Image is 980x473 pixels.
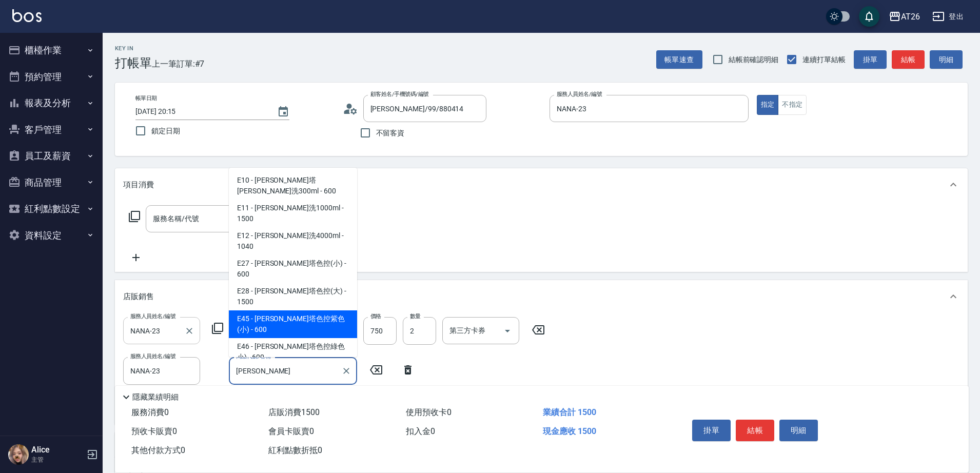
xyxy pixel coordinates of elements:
[543,407,596,417] span: 業績合計 1500
[229,338,357,366] span: E46 - [PERSON_NAME]塔色控綠色小) - 600
[115,168,968,201] div: 項目消費
[8,444,29,465] img: Person
[115,56,152,70] h3: 打帳單
[901,10,920,23] div: AT26
[151,126,180,136] span: 鎖定日期
[131,426,177,436] span: 預收卡販賣 0
[4,37,99,64] button: 櫃檯作業
[131,407,169,417] span: 服務消費 0
[729,54,779,65] span: 結帳前確認明細
[736,420,774,441] button: 結帳
[123,291,154,302] p: 店販銷售
[656,50,702,69] button: 帳單速查
[31,445,84,455] h5: Alice
[778,95,807,115] button: 不指定
[31,455,84,464] p: 主管
[892,50,925,69] button: 結帳
[928,7,968,26] button: 登出
[268,445,322,455] span: 紅利點數折抵 0
[229,227,357,255] span: E12 - [PERSON_NAME]洗4000ml - 1040
[802,54,846,65] span: 連續打單結帳
[4,143,99,169] button: 員工及薪資
[229,172,357,200] span: E10 - [PERSON_NAME]塔[PERSON_NAME]洗300ml - 600
[4,169,99,196] button: 商品管理
[370,312,381,320] label: 價格
[859,6,879,27] button: save
[132,392,179,403] p: 隱藏業績明細
[130,352,175,360] label: 服務人員姓名/編號
[499,323,516,339] button: Open
[779,420,818,441] button: 明細
[757,95,779,115] button: 指定
[115,280,968,313] div: 店販銷售
[229,310,357,338] span: E45 - [PERSON_NAME]塔色控紫色(小) - 600
[271,100,296,124] button: Choose date, selected date is 2025-08-14
[268,426,314,436] span: 會員卡販賣 0
[4,195,99,222] button: 紅利點數設定
[152,57,205,70] span: 上一筆訂單:#7
[339,364,354,378] button: Clear
[135,103,267,120] input: YYYY/MM/DD hh:mm
[557,90,602,98] label: 服務人員姓名/編號
[182,324,197,338] button: Clear
[268,407,320,417] span: 店販消費 1500
[12,9,42,22] img: Logo
[4,116,99,143] button: 客戶管理
[406,426,435,436] span: 扣入金 0
[115,45,152,52] h2: Key In
[229,283,357,310] span: E28 - [PERSON_NAME]塔色控(大) - 1500
[410,312,421,320] label: 數量
[229,200,357,227] span: E11 - [PERSON_NAME]洗1000ml - 1500
[406,407,452,417] span: 使用預收卡 0
[123,180,154,190] p: 項目消費
[130,312,175,320] label: 服務人員姓名/編號
[229,255,357,283] span: E27 - [PERSON_NAME]塔色控(小) - 600
[4,64,99,90] button: 預約管理
[885,6,924,27] button: AT26
[4,90,99,116] button: 報表及分析
[930,50,963,69] button: 明細
[370,90,429,98] label: 顧客姓名/手機號碼/編號
[135,94,157,102] label: 帳單日期
[543,426,596,436] span: 現金應收 1500
[4,222,99,249] button: 資料設定
[131,445,185,455] span: 其他付款方式 0
[854,50,887,69] button: 掛單
[692,420,731,441] button: 掛單
[376,128,405,139] span: 不留客資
